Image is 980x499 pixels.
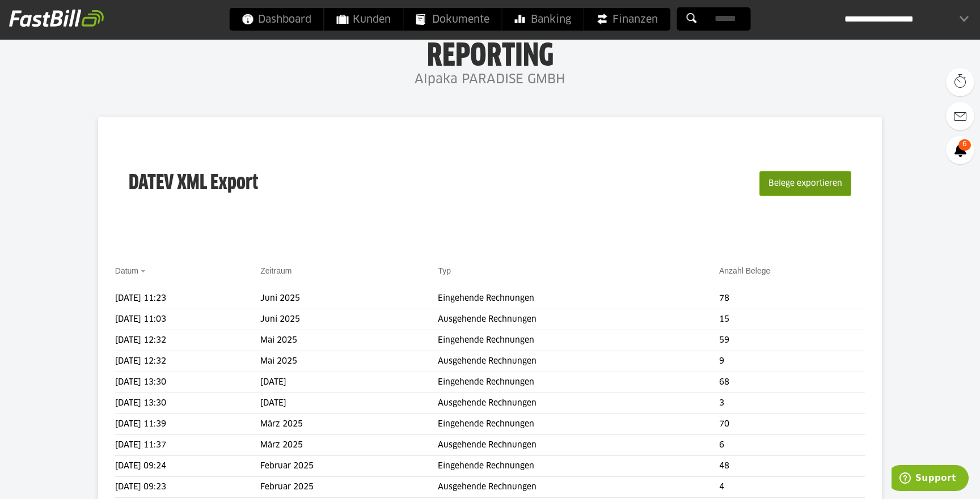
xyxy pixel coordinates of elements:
td: 15 [719,309,865,330]
a: Dokumente [404,8,502,31]
td: [DATE] 09:23 [115,477,260,498]
td: [DATE] 11:23 [115,288,260,309]
h1: Reporting [113,39,867,69]
td: [DATE] 09:24 [115,456,260,477]
td: Eingehende Rechnungen [438,288,719,309]
td: [DATE] 11:37 [115,435,260,456]
span: 6 [958,139,971,151]
td: Februar 2025 [260,456,438,477]
td: März 2025 [260,414,438,435]
td: Eingehende Rechnungen [438,372,719,393]
a: Banking [502,8,584,31]
a: 6 [946,136,974,164]
td: 3 [719,393,865,414]
td: [DATE] [260,372,438,393]
td: Juni 2025 [260,288,438,309]
a: Finanzen [584,8,670,31]
span: Finanzen [597,8,658,31]
td: 4 [719,477,865,498]
td: 68 [719,372,865,393]
td: [DATE] 12:32 [115,330,260,351]
td: Ausgehende Rechnungen [438,309,719,330]
td: [DATE] [260,393,438,414]
td: [DATE] 12:32 [115,351,260,372]
td: März 2025 [260,435,438,456]
td: 70 [719,414,865,435]
span: Kunden [337,8,391,31]
a: Zeitraum [260,266,292,275]
td: Ausgehende Rechnungen [438,435,719,456]
td: Februar 2025 [260,477,438,498]
span: Dashboard [242,8,311,31]
td: Eingehende Rechnungen [438,330,719,351]
td: Ausgehende Rechnungen [438,351,719,372]
iframe: Öffnet ein Widget, in dem Sie weitere Informationen finden [892,465,969,493]
button: Belege exportieren [759,171,851,196]
a: Typ [438,266,451,275]
td: 48 [719,456,865,477]
img: sort_desc.gif [141,270,148,272]
a: Anzahl Belege [719,266,770,275]
h3: DATEV XML Export [129,147,258,220]
td: 9 [719,351,865,372]
td: Ausgehende Rechnungen [438,393,719,414]
td: Juni 2025 [260,309,438,330]
td: 6 [719,435,865,456]
a: Dashboard [230,8,324,31]
td: Eingehende Rechnungen [438,456,719,477]
td: Mai 2025 [260,351,438,372]
span: Dokumente [416,8,489,31]
img: fastbill_logo_white.png [9,9,104,27]
a: Datum [115,266,138,275]
td: Ausgehende Rechnungen [438,477,719,498]
td: [DATE] 13:30 [115,393,260,414]
a: Kunden [324,8,403,31]
td: [DATE] 11:39 [115,414,260,435]
td: [DATE] 13:30 [115,372,260,393]
td: [DATE] 11:03 [115,309,260,330]
td: Eingehende Rechnungen [438,414,719,435]
td: 78 [719,288,865,309]
td: Mai 2025 [260,330,438,351]
span: Banking [515,8,571,31]
td: 59 [719,330,865,351]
